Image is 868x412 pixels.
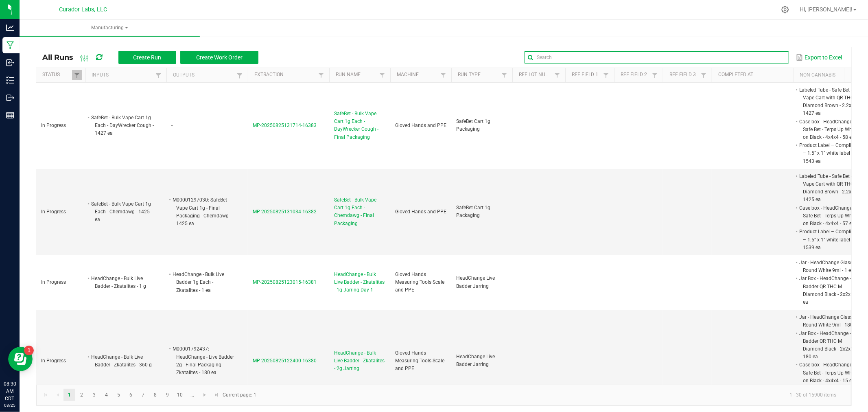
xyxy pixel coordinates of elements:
[24,346,34,355] iframe: Resource center unread badge
[798,141,862,165] li: Product Label – Compliance – 1.5” x 1" white label - 1543 ea
[669,72,698,78] a: Ref Field 3Sortable
[41,209,66,215] span: In Progress
[137,389,149,401] a: Page 7
[171,345,236,377] li: M00001792437: HeadChange - Live Badder 2g - Final Packaging - Zkatalites - 180 ea
[621,72,649,78] a: Ref Field 2Sortable
[6,41,14,49] inline-svg: Manufacturing
[254,72,316,78] a: ExtractionSortable
[798,228,862,252] li: Product Label – Compliance – 1.5” x 1" white label - 1539 ea
[4,380,16,402] p: 08:30 AM CDT
[76,389,87,401] a: Page 2
[90,353,154,369] li: HeadChange - Bulk Live Badder - Zkatalites - 360 g
[798,274,862,306] li: Jar Box - HeadChange - Live Badder QR THC M Diamond Black - 2x2x1 - 1 ea
[253,209,317,215] span: MP-20250825131034-16382
[334,349,385,373] span: HeadChange - Bulk Live Badder - Zkatalites - 2g Jarring
[63,389,75,401] a: Page 1
[798,204,862,228] li: Case box - HeadChange Safe Bet - Terps Up White on Black - 4x4x4 - 57 ea
[211,389,223,401] a: Go to the last page
[162,389,173,401] a: Page 9
[171,270,236,294] li: HeadChange - Bulk Live Badder 1g Each - Zkatalites - 1 ea
[6,111,14,119] inline-svg: Reports
[519,72,552,78] a: Ref Lot NumberSortable
[395,123,446,128] span: Gloved Hands and PPE
[798,172,862,204] li: Labeled Tube - Safe Bet - Vape Cart with QR THC M Diamond Brown - 2.2x2 - 1425 ea
[6,76,14,84] inline-svg: Inventory
[166,68,248,83] th: Outputs
[90,114,154,138] li: SafeBet - Bulk Vape Cart 1g Each - DayWrecker Cough - 1427 ea
[72,70,82,80] a: Filter
[118,51,176,64] button: Create Run
[6,59,14,67] inline-svg: Inbound
[180,51,258,64] button: Create Work Order
[650,70,660,80] a: Filter
[59,6,107,13] span: Curador Labs, LLC
[334,196,385,228] span: SafeBet - Bulk Vape Cart 1g Each - Chemdawg - Final Packaging
[336,72,377,78] a: Run NameSortable
[125,389,137,401] a: Page 6
[88,389,100,401] a: Page 3
[41,279,66,285] span: In Progress
[552,70,562,80] a: Filter
[794,50,844,64] button: Export to Excel
[524,51,789,64] input: Search
[397,72,438,78] a: MachineSortable
[456,118,490,132] span: SafeBet Cart 1g Packaging
[601,70,611,80] a: Filter
[718,72,790,78] a: Completed AtSortable
[253,279,317,285] span: MP-20250825123015-16381
[377,70,387,80] a: Filter
[798,118,862,142] li: Case box - HeadChange Safe Bet - Terps Up White on Black - 4x4x4 - 58 ea
[261,388,843,402] kendo-pager-info: 1 - 30 of 15900 items
[41,358,66,364] span: In Progress
[798,313,862,329] li: Jar - HeadChange Glass Round White 9ml - 180 ea
[20,20,200,37] a: Manufacturing
[6,94,14,102] inline-svg: Outbound
[253,358,317,364] span: MP-20250825122400-16380
[798,86,862,118] li: Labeled Tube - Safe Bet - Vape Cart with QR THC M Diamond Brown - 2.2x2 - 1427 ea
[41,123,66,128] span: In Progress
[174,389,186,401] a: Page 10
[171,196,236,228] li: M00001297030: SafeBet - Vape Cart 1g - Final Packaging - Chemdawg - 1425 ea
[201,392,208,398] span: Go to the next page
[133,54,161,61] span: Create Run
[780,6,790,13] div: Manage settings
[149,389,161,401] a: Page 8
[186,389,198,401] a: Page 11
[85,68,166,83] th: Inputs
[456,354,495,367] span: HeadChange Live Badder Jarring
[458,72,499,78] a: Run TypeSortable
[395,272,444,293] span: Gloved Hands Measuring Tools Scale and PPE
[235,70,245,81] a: Filter
[798,259,862,274] li: Jar - HeadChange Glass Round White 9ml - 1 ea
[42,50,265,64] div: All Runs
[456,275,495,289] span: HeadChange Live Badder Jarring
[253,123,317,128] span: MP-20250825131714-16383
[438,70,448,80] a: Filter
[316,70,326,80] a: Filter
[101,389,112,401] a: Page 4
[499,70,509,80] a: Filter
[113,389,125,401] a: Page 5
[20,24,200,31] span: Manufacturing
[166,83,248,169] td: -
[42,72,72,78] a: StatusSortable
[6,24,14,32] inline-svg: Analytics
[334,110,385,141] span: SafeBet - Bulk Vape Cart 1g Each - DayWrecker Cough - Final Packaging
[8,347,33,371] iframe: Resource center
[199,389,211,401] a: Go to the next page
[196,54,243,61] span: Create Work Order
[456,205,490,218] span: SafeBet Cart 1g Packaging
[798,361,862,385] li: Case box - HeadChange Safe Bet - Terps Up White on Black - 4x4x4 - 15 ea
[334,271,385,294] span: HeadChange - Bulk Live Badder - Zkatalites - 1g Jarring Day 1
[153,70,163,81] a: Filter
[395,209,446,215] span: Gloved Hands and PPE
[90,200,154,224] li: SafeBet - Bulk Vape Cart 1g Each - Chemdawg - 1425 ea
[4,402,16,408] p: 08/25
[36,385,851,405] kendo-pager: Current page: 1
[214,392,220,398] span: Go to the last page
[699,70,708,80] a: Filter
[90,274,154,290] li: HeadChange - Bulk Live Badder - Zkatalites - 1 g
[395,350,444,371] span: Gloved Hands Measuring Tools Scale and PPE
[800,6,853,13] span: Hi, [PERSON_NAME]!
